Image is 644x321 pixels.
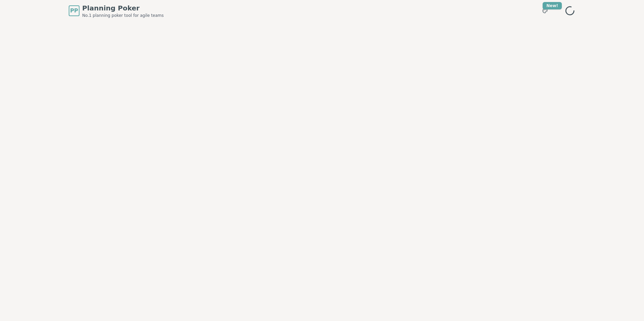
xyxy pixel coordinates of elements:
button: New! [539,5,551,17]
div: New! [543,2,562,9]
span: Planning Poker [82,3,164,13]
span: PP [70,7,78,15]
span: No.1 planning poker tool for agile teams [82,13,164,18]
a: PPPlanning PokerNo.1 planning poker tool for agile teams [69,3,164,18]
